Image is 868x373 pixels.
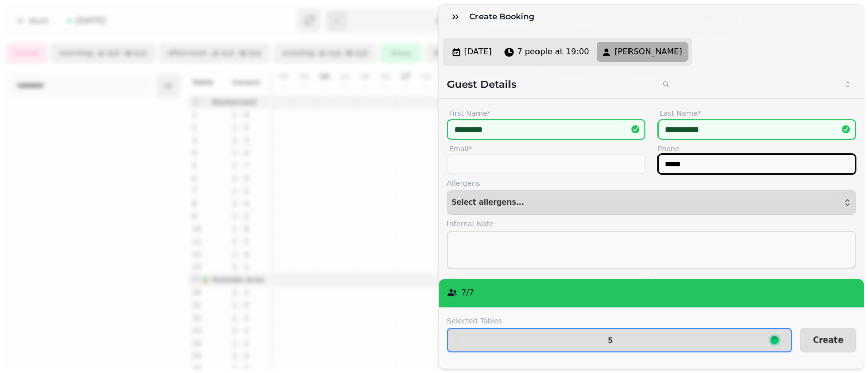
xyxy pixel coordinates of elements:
button: Select allergens... [447,190,856,215]
button: 5 [447,328,792,352]
label: Selected Tables [447,316,792,326]
h2: Guest Details [447,77,647,91]
span: Create [813,336,843,344]
span: 7 people at 19:00 [517,46,589,58]
label: Internal Note [447,219,856,229]
p: 7 / 7 [461,287,474,299]
h3: Create Booking [469,11,538,23]
label: Phone [657,144,856,154]
label: Allergens [447,178,856,188]
span: [PERSON_NAME] [614,46,682,58]
span: [DATE] [464,46,492,58]
span: Select allergens... [452,198,524,207]
label: Email* [447,144,645,154]
label: Last Name* [657,107,856,119]
button: Create [800,328,856,352]
p: 5 [608,336,613,344]
label: First Name* [447,107,645,119]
